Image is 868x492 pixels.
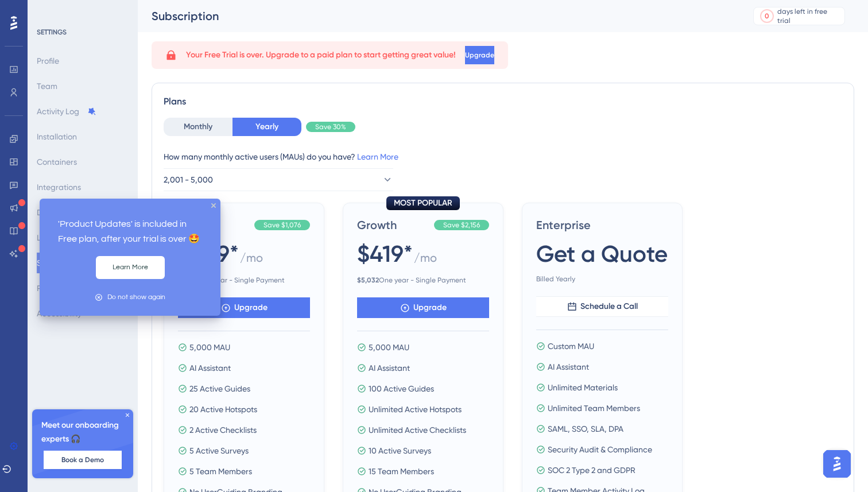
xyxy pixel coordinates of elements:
button: Containers [37,152,77,172]
span: AI Assistant [189,361,231,375]
iframe: UserGuiding AI Assistant Launcher [820,447,854,481]
span: Schedule a Call [580,300,638,313]
div: SETTINGS [37,28,130,37]
b: $ 5,032 [357,276,379,284]
div: 0 [765,11,769,21]
button: Learn More [96,256,165,279]
span: Your Free Trial is over. Upgrade to a paid plan to start getting great value! [186,48,456,62]
span: Upgrade [234,301,268,315]
span: 100 Active Guides [369,382,434,396]
span: Save $1,076 [263,220,301,230]
span: 2 Active Checklists [189,423,257,437]
button: Localization [37,227,82,248]
span: 5,000 MAU [369,340,409,354]
button: Team [37,76,57,96]
div: close tooltip [211,203,216,208]
button: Monthly [164,118,232,136]
span: Unlimited Active Hotspots [369,402,462,416]
button: Upgrade [178,297,310,318]
a: Learn More [357,152,398,161]
span: $419* [357,238,413,270]
span: 15 Team Members [369,464,434,478]
div: Subscription [152,8,724,24]
button: Profile [37,51,59,71]
div: Do not show again [107,292,165,303]
span: Save $2,156 [443,220,480,230]
span: AI Assistant [369,361,410,375]
button: Upgrade [465,46,494,64]
span: Growth [357,217,429,233]
button: Activity Log [37,101,96,122]
p: 'Product Updates' is included in Free plan, after your trial is over 🤩 [58,217,202,247]
button: 2,001 - 5,000 [164,168,393,191]
span: Custom MAU [548,339,594,353]
span: 25 Active Guides [189,382,250,396]
div: How many monthly active users (MAUs) do you have? [164,150,842,164]
span: AI Assistant [548,360,589,374]
button: Integrations [37,177,81,197]
span: 10 Active Surveys [369,444,431,458]
span: Save 30% [315,122,346,131]
span: Meet our onboarding experts 🎧 [41,419,124,446]
span: Security Audit & Compliance [548,443,652,456]
button: Yearly [232,118,301,136]
span: Unlimited Team Members [548,401,640,415]
span: Upgrade [413,301,447,315]
span: 5 Active Surveys [189,444,249,458]
span: 5 Team Members [189,464,252,478]
span: 20 Active Hotspots [189,402,257,416]
span: 5,000 MAU [189,340,230,354]
button: Data [37,202,56,223]
div: MOST POPULAR [386,196,460,210]
span: Book a Demo [61,455,104,464]
button: Accessibility [37,303,82,324]
span: Billed Yearly [536,274,668,284]
button: Installation [37,126,77,147]
button: Book a Demo [44,451,122,469]
button: Schedule a Call [536,296,668,317]
span: Enterprise [536,217,668,233]
span: 2,001 - 5,000 [164,173,213,187]
span: / mo [414,250,437,271]
span: Unlimited Active Checklists [369,423,466,437]
div: Plans [164,95,842,109]
button: Subscription [37,253,83,273]
div: days left in free trial [777,7,841,25]
span: Unlimited Materials [548,381,618,394]
span: Get a Quote [536,238,668,270]
span: SOC 2 Type 2 and GDPR [548,463,635,477]
span: One year - Single Payment [357,276,489,285]
button: Upgrade [357,297,489,318]
button: Rate Limiting [37,278,102,299]
span: / mo [240,250,263,271]
span: SAML, SSO, SLA, DPA [548,422,623,436]
span: Upgrade [465,51,494,60]
span: One year - Single Payment [178,276,310,285]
